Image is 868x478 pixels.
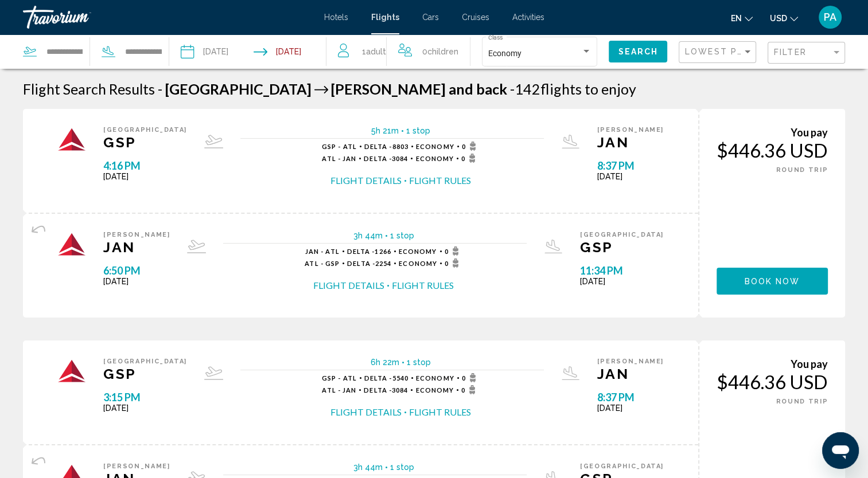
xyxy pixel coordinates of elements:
[364,155,408,162] span: 3084
[512,13,544,22] span: Activities
[731,14,742,23] span: en
[609,41,667,62] button: Search
[597,365,664,382] span: JAN
[305,260,340,267] span: ATL - GSP
[461,385,479,394] span: 0
[745,277,800,286] span: Book now
[103,238,170,256] span: JAN
[580,264,664,277] span: 11:34 PM
[371,358,399,367] span: 6h 22m
[347,260,375,267] span: Delta -
[362,44,386,60] span: 1
[462,13,489,22] a: Cruises
[364,374,408,382] span: 5540
[305,248,340,255] span: JAN - ATL
[776,166,828,174] span: ROUND TRIP
[415,155,454,162] span: Economy
[597,159,664,172] span: 8:37 PM
[347,260,391,267] span: 2254
[510,80,540,97] span: 142
[822,432,859,469] iframe: Button to launch messaging window
[103,264,170,277] span: 6:50 PM
[103,358,187,365] span: [GEOGRAPHIC_DATA]
[462,142,480,151] span: 0
[103,159,187,172] span: 4:16 PM
[776,398,828,405] span: ROUND TRIP
[330,174,402,187] button: Flight Details
[731,10,753,26] button: Change language
[322,143,357,150] span: GSP - ATL
[510,80,515,97] span: -
[488,49,521,58] span: Economy
[416,143,454,150] span: Economy
[371,126,399,135] span: 5h 21m
[254,34,301,69] button: Return date: Sep 1, 2025
[165,80,312,97] span: [GEOGRAPHIC_DATA]
[580,463,664,470] span: [GEOGRAPHIC_DATA]
[103,134,187,151] span: GSP
[618,48,658,57] span: Search
[364,143,408,150] span: 8803
[717,273,828,286] a: Book now
[774,48,807,57] span: Filter
[23,80,155,97] h1: Flight Search Results
[181,34,228,69] button: Depart date: Aug 29, 2025
[390,231,414,240] span: 1 stop
[597,126,664,134] span: [PERSON_NAME]
[415,386,454,394] span: Economy
[313,279,384,292] button: Flight Details
[597,403,664,413] span: [DATE]
[103,463,170,470] span: [PERSON_NAME]
[416,374,454,382] span: Economy
[399,248,437,255] span: Economy
[23,6,313,29] a: Travorium
[103,403,187,413] span: [DATE]
[347,248,391,255] span: 1266
[390,463,414,472] span: 1 stop
[364,374,392,382] span: Delta -
[322,155,356,162] span: ATL - JAN
[461,154,479,163] span: 0
[770,10,798,26] button: Change currency
[103,172,187,181] span: [DATE]
[103,391,187,403] span: 3:15 PM
[364,386,392,394] span: Delta -
[392,279,454,292] button: Flight Rules
[580,277,664,286] span: [DATE]
[366,47,386,56] span: Adult
[322,374,357,382] span: GSP - ATL
[371,13,399,22] span: Flights
[597,391,664,403] span: 8:37 PM
[324,13,348,22] span: Hotels
[364,155,392,162] span: Delta -
[768,41,845,65] button: Filter
[322,386,356,394] span: ATL - JAN
[158,80,162,97] span: -
[540,80,636,97] span: flights to enjoy
[717,370,828,393] div: $446.36 USD
[364,143,392,150] span: Delta -
[580,238,664,256] span: GSP
[407,358,431,367] span: 1 stop
[445,246,462,256] span: 0
[717,126,828,139] div: You pay
[824,11,836,23] span: PA
[347,248,375,255] span: Delta -
[462,373,480,382] span: 0
[330,406,402,418] button: Flight Details
[103,277,170,286] span: [DATE]
[717,358,828,370] div: You pay
[364,386,408,394] span: 3084
[685,48,753,57] mat-select: Sort by
[580,231,664,238] span: [GEOGRAPHIC_DATA]
[103,231,170,238] span: [PERSON_NAME]
[409,406,471,418] button: Flight Rules
[326,34,470,69] button: Travelers: 1 adult, 0 children
[353,231,383,240] span: 3h 44m
[422,13,439,22] a: Cars
[331,80,446,97] span: [PERSON_NAME]
[685,47,759,56] span: Lowest Price
[597,358,664,365] span: [PERSON_NAME]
